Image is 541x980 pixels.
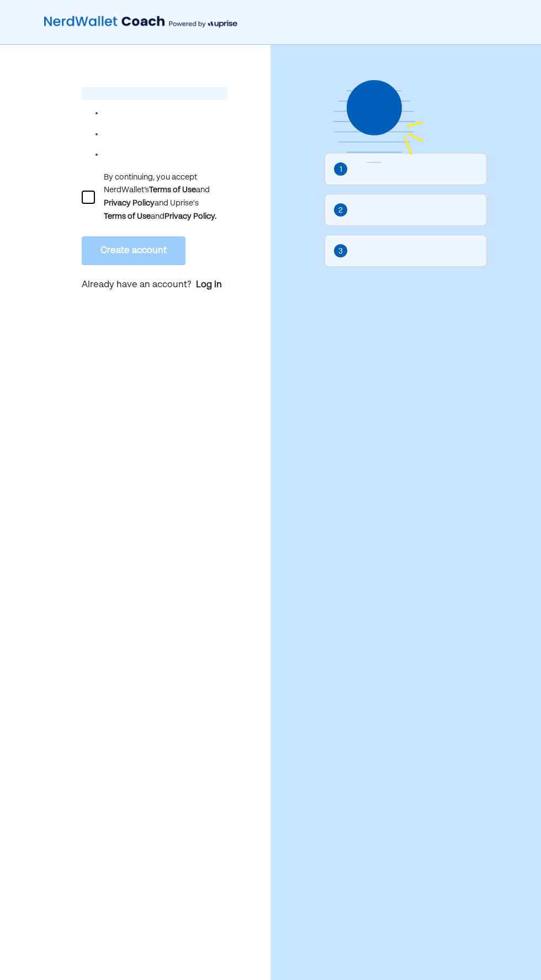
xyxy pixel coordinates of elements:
a: Log in [196,278,222,292]
div: 2 [338,204,343,217]
div: Terms of Use [104,210,151,223]
div: 3 [338,245,343,257]
div: 1 [340,164,342,176]
div: Privacy Policy. [165,210,216,223]
div: Terms of Use [149,183,196,197]
p: Already have an account? [82,278,227,293]
button: Create account [82,236,185,265]
div: By continuing, you accept NerdWallet’s and and Uprise's and [104,171,227,223]
div: Privacy Policy [104,197,155,210]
